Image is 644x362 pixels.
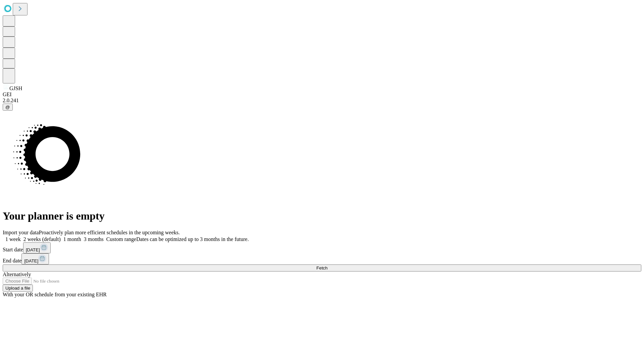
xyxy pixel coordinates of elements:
div: GEI [3,92,641,98]
div: Start date [3,242,641,253]
span: @ [5,105,10,110]
span: Proactively plan more efficient schedules in the upcoming weeks. [39,230,180,235]
div: End date [3,253,641,264]
span: Import your data [3,230,39,235]
h1: Your planner is empty [3,210,641,222]
span: [DATE] [24,258,38,263]
button: [DATE] [23,242,51,253]
button: [DATE] [21,253,49,264]
div: 2.0.241 [3,98,641,104]
span: 1 month [63,236,81,242]
span: Dates can be optimized up to 3 months in the future. [136,236,249,242]
span: 1 week [5,236,21,242]
span: [DATE] [26,247,40,252]
span: With your OR schedule from your existing EHR [3,292,107,297]
span: GJSH [9,85,22,91]
button: Fetch [3,264,641,271]
button: Upload a file [3,285,33,292]
span: 3 months [84,236,104,242]
span: Alternatively [3,271,31,277]
span: Custom range [106,236,136,242]
button: @ [3,104,13,111]
span: Fetch [316,265,327,270]
span: 2 weeks (default) [23,236,61,242]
